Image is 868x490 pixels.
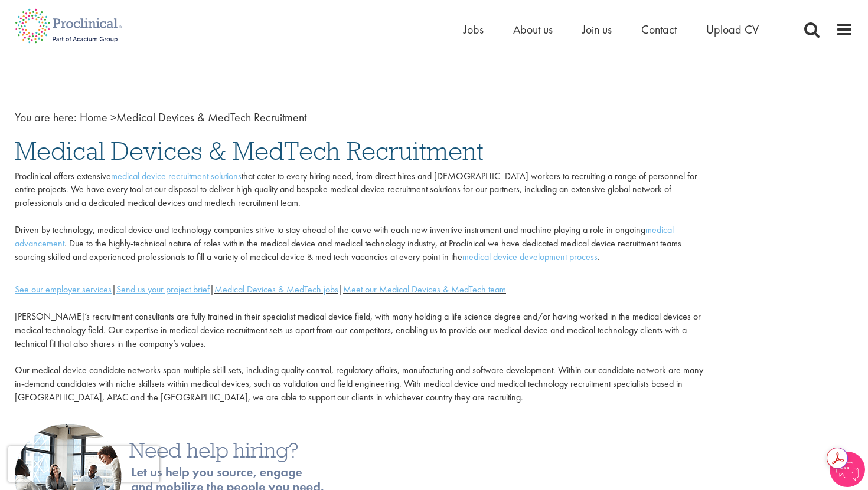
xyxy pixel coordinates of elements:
a: Jobs [464,22,484,37]
a: medical advancement [15,223,674,249]
a: Send us your project brief [116,283,210,295]
a: Medical Devices & MedTech jobs [214,283,338,295]
a: breadcrumb link to Home [80,110,107,125]
span: Medical Devices & MedTech Recruitment [80,110,306,125]
span: > [110,110,116,125]
div: | | | [15,283,710,297]
a: Meet our Medical Devices & MedTech team [343,283,506,295]
p: [PERSON_NAME]’s recruitment consultants are fully trained in their specialist medical device fiel... [15,297,710,418]
a: Contact [641,22,677,37]
a: Upload CV [706,22,759,37]
p: Proclinical offers extensive that cater to every hiring need, from direct hires and [DEMOGRAPHIC_... [15,170,710,264]
a: Join us [582,22,612,37]
a: medical device development process [462,251,598,263]
img: Chatbot [830,452,865,487]
a: medical device recruitment solutions [111,170,242,182]
span: Medical Devices & MedTech Recruitment [15,135,484,167]
a: About us [513,22,553,37]
iframe: reCAPTCHA [8,446,159,482]
span: You are here: [15,110,77,125]
a: See our employer services [15,283,112,295]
